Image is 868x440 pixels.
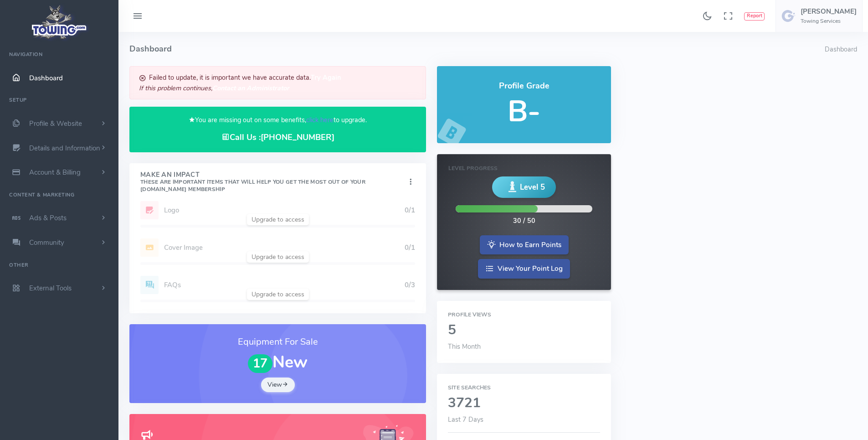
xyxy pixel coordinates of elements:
span: This Month [448,342,481,351]
img: user-image [781,9,796,23]
h4: Call Us : [140,133,415,142]
h6: Level Progress [448,166,599,171]
a: click here [306,115,334,124]
div: 30 / 50 [513,216,535,226]
small: These are important items that will help you get the most out of your [DOMAIN_NAME] Membership [140,178,365,193]
div: Failed to update, it is important we have accurate data. [129,66,426,99]
h6: Site Searches [448,385,600,391]
span: Details and Information [29,144,100,153]
h5: [PERSON_NAME] [801,8,857,15]
a: Try Again [311,72,341,82]
span: Last 7 Days [448,415,483,424]
span: 17 [248,354,272,373]
span: Profile & Website [29,119,82,128]
h2: 3721 [448,396,600,411]
span: Ads & Posts [29,213,67,223]
button: Report [744,12,765,21]
h6: Towing Services [801,18,857,24]
h4: Profile Grade [448,82,600,91]
span: Dashboard [29,73,63,83]
span: External Tools [29,284,72,293]
a: View [261,378,295,392]
h2: 5 [448,323,600,338]
a: How to Earn Points [480,235,569,255]
li: Dashboard [825,45,857,55]
h6: Profile Views [448,312,600,318]
h3: Equipment For Sale [140,335,415,349]
img: logo [29,3,90,41]
p: You are missing out on some benefits, to upgrade. [140,115,415,125]
h5: B- [448,95,600,128]
a: Contact an Administrator [212,83,289,93]
span: Community [29,238,64,247]
h1: New [140,353,415,373]
span: Account & Billing [29,168,81,177]
a: View Your Point Log [478,259,570,279]
span: Level 5 [520,181,545,193]
h4: Dashboard [129,32,825,66]
a: [PHONE_NUMBER] [261,132,334,143]
i: If this problem continues, [139,83,289,93]
h4: Make An Impact [140,171,406,193]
